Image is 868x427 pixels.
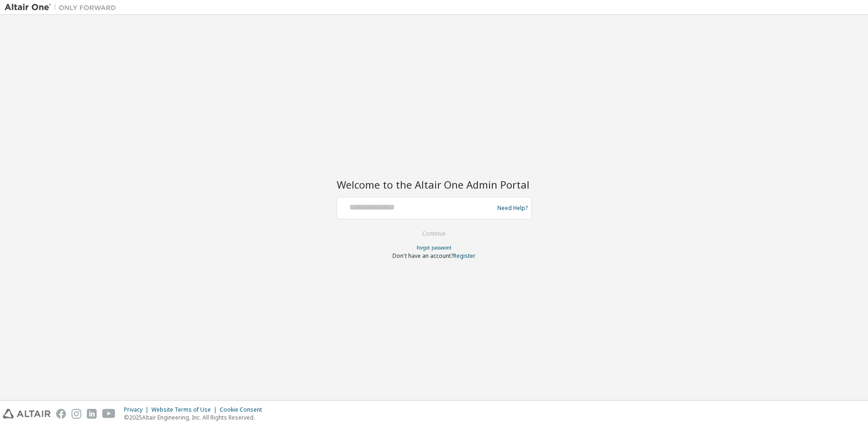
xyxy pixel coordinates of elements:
img: linkedin.svg [87,409,97,419]
img: altair_logo.svg [3,409,51,419]
a: Forgot password [417,244,451,251]
div: Privacy [124,406,151,414]
img: Altair One [5,3,121,12]
img: youtube.svg [102,409,116,419]
a: Register [453,252,476,260]
img: facebook.svg [56,409,66,419]
a: Need Help? [497,208,528,208]
p: © 2025 Altair Engineering, Inc. All Rights Reserved. [124,414,268,421]
div: Website Terms of Use [151,406,220,414]
img: instagram.svg [72,409,81,419]
div: Cookie Consent [220,406,268,414]
span: Don't have an account? [392,252,453,260]
h2: Welcome to the Altair One Admin Portal [337,178,532,191]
